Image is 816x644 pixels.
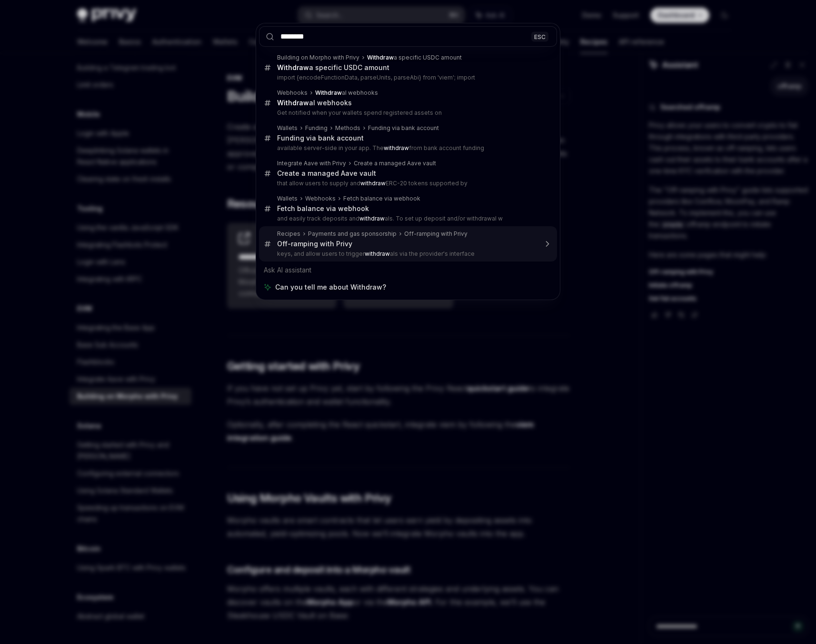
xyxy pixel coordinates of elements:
b: Withdraw [277,99,309,107]
div: Create a managed Aave vault [354,160,436,167]
div: Integrate Aave with Privy [277,160,346,167]
div: Payments and gas sponsorship [308,230,397,238]
b: Withdraw [277,63,309,71]
b: withdraw [365,250,390,257]
b: Withdraw [315,89,342,96]
div: Fetch balance via webhook [277,204,369,213]
div: Webhooks [305,195,336,202]
b: withdraw [384,144,409,151]
span: Can you tell me about Withdraw? [275,282,386,292]
div: Ask AI assistant [259,262,557,279]
div: a specific USDC amount [367,54,462,61]
div: ESC [531,31,548,41]
p: available server-side in your app. The from bank account funding [277,144,537,152]
div: Funding via bank account [277,134,364,142]
div: a specific USDC amount [277,63,389,72]
div: Building on Morpho with Privy [277,54,359,61]
div: al webhooks [277,99,352,107]
div: Recipes [277,230,300,238]
p: keys, and allow users to trigger als via the provider's interface [277,250,537,258]
div: Funding [305,124,328,132]
p: and easily track deposits and als. To set up deposit and/or withdrawal w [277,215,537,222]
div: Funding via bank account [368,124,439,132]
div: Wallets [277,195,298,202]
div: Create a managed Aave vault [277,169,376,178]
b: Withdraw [367,54,394,61]
div: Webhooks [277,89,308,97]
p: that allow users to supply and ERC-20 tokens supported by [277,180,537,187]
div: Fetch balance via webhook [343,195,420,202]
b: withdraw [360,180,386,187]
b: withdraw [359,215,385,222]
div: Off-ramping with Privy [277,240,352,248]
p: Get notified when your wallets spend registered assets on [277,109,537,117]
div: Off-ramping with Privy [404,230,468,238]
div: al webhooks [315,89,378,97]
div: Methods [335,124,360,132]
div: Wallets [277,124,298,132]
p: import {encodeFunctionData, parseUnits, parseAbi} from 'viem'; import [277,74,537,81]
